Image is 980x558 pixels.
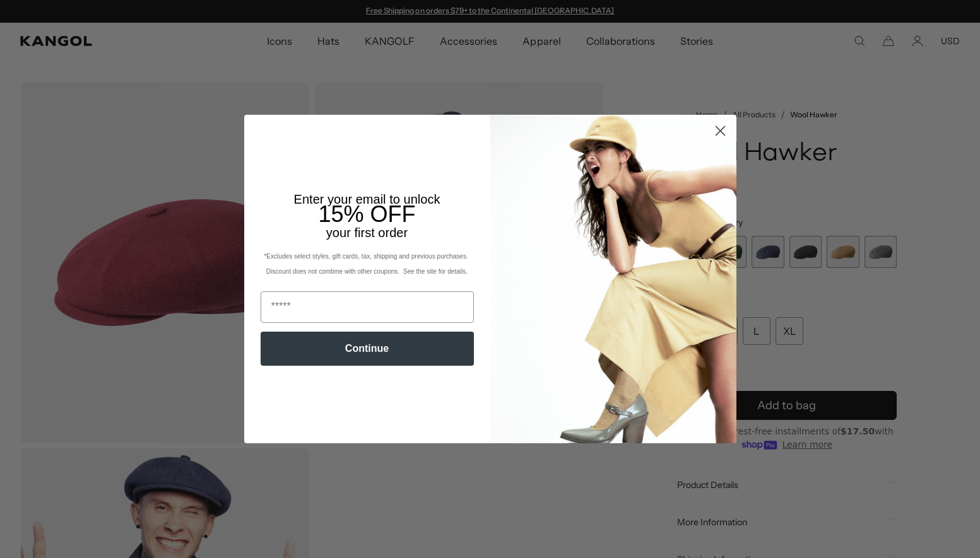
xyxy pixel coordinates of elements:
button: Continue [261,332,474,366]
span: *Excludes select styles, gift cards, tax, shipping and previous purchases. Discount does not comb... [264,253,469,275]
img: 93be19ad-e773-4382-80b9-c9d740c9197f.jpeg [490,115,736,443]
button: Close dialog [709,120,731,142]
span: Enter your email to unlock [294,192,440,206]
input: Email [261,291,474,323]
span: your first order [326,226,408,240]
span: 15% OFF [318,201,415,227]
